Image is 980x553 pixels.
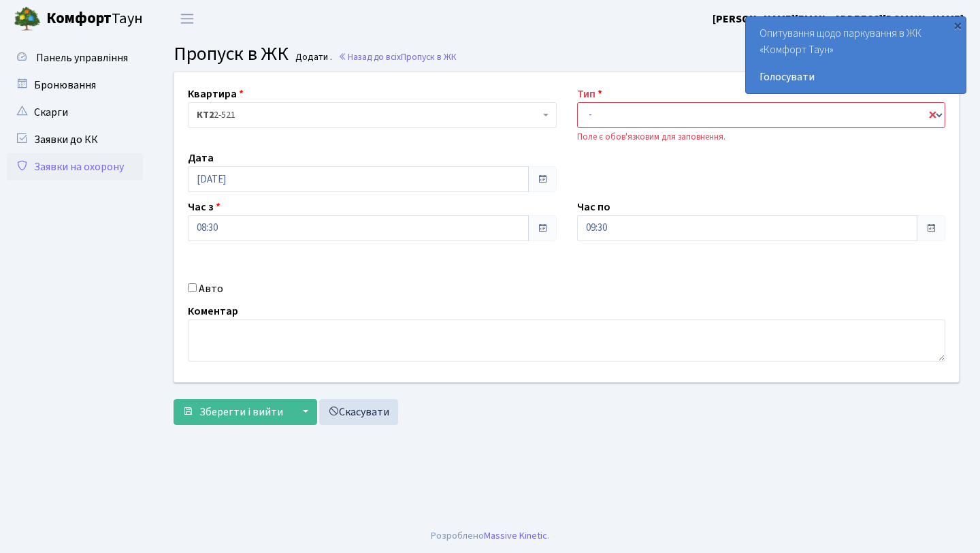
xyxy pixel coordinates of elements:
a: Massive Kinetic [484,528,547,543]
a: [PERSON_NAME][EMAIL_ADDRESS][DOMAIN_NAME] [713,11,964,27]
button: Переключити навігацію [170,7,204,30]
a: Бронювання [7,72,143,99]
span: Таун [46,7,143,31]
label: Дата [188,150,214,166]
img: logo.png [14,5,41,33]
span: Пропуск в ЖК [401,50,457,63]
b: КТ2 [197,108,214,122]
div: Розроблено . [431,528,549,543]
b: [PERSON_NAME][EMAIL_ADDRESS][DOMAIN_NAME] [713,12,964,27]
button: Зберегти і вийти [174,399,292,425]
a: Заявки до КК [7,126,143,153]
label: Тип [577,86,602,102]
span: Зберегти і вийти [199,405,283,420]
label: Час по [577,199,610,215]
div: Опитування щодо паркування в ЖК «Комфорт Таун» [746,17,966,93]
span: <b>КТ2</b>&nbsp;&nbsp;&nbsp;2-521 [188,102,557,128]
span: <b>КТ2</b>&nbsp;&nbsp;&nbsp;2-521 [197,108,540,122]
b: Комфорт [46,7,112,29]
small: Додати . [293,52,332,63]
span: Пропуск в ЖК [174,40,289,67]
a: Панель управління [7,44,143,72]
label: Авто [199,281,223,297]
a: Скарги [7,99,143,126]
div: Поле є обов'язковим для заповнення. [577,131,946,144]
a: Назад до всіхПропуск в ЖК [338,50,457,63]
a: Скасувати [319,399,398,425]
a: Заявки на охорону [7,153,143,180]
label: Час з [188,199,220,215]
label: Коментар [188,303,238,319]
div: × [951,18,964,32]
span: Панель управління [36,50,128,65]
label: Квартира [188,86,244,102]
a: Голосувати [759,69,952,85]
